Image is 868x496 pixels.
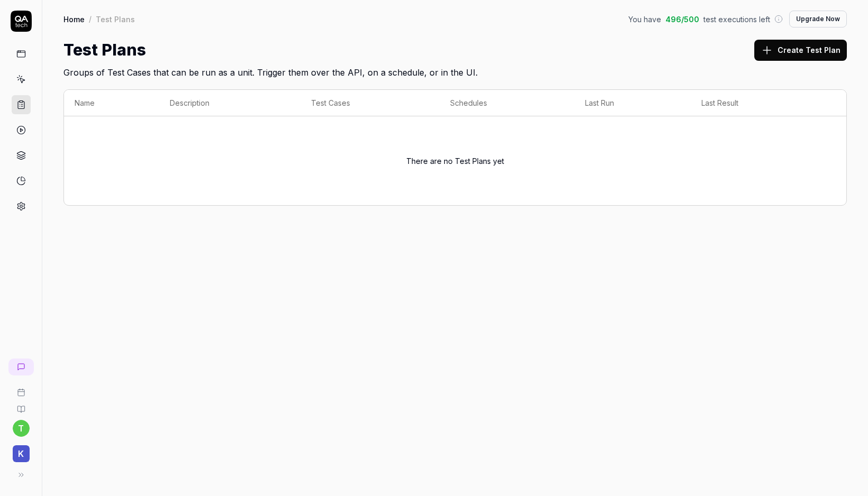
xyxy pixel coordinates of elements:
[64,90,159,116] th: Name
[4,380,38,397] a: Book a call with us
[4,437,38,464] button: k
[665,14,699,25] span: 496 / 500
[75,123,836,199] div: There are no Test Plans yet
[13,420,30,437] button: t
[628,14,661,25] span: You have
[96,14,135,24] div: Test Plans
[4,397,38,414] a: Documentation
[574,90,691,116] th: Last Run
[13,445,30,462] span: k
[63,14,85,24] a: Home
[703,14,770,25] span: test executions left
[691,90,826,116] th: Last Result
[754,40,847,61] button: Create Test Plan
[63,62,847,79] h2: Groups of Test Cases that can be run as a unit. Trigger them over the API, on a schedule, or in t...
[8,359,34,375] a: New conversation
[89,14,92,24] div: /
[300,90,440,116] th: Test Cases
[159,90,300,116] th: Description
[63,38,146,62] h1: Test Plans
[789,11,847,27] button: Upgrade Now
[440,90,574,116] th: Schedules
